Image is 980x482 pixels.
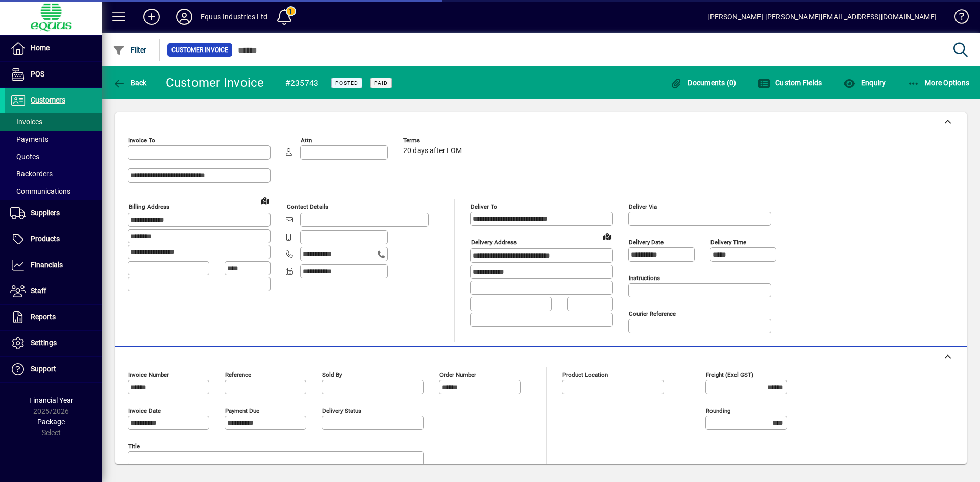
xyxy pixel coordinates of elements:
[10,118,42,126] span: Invoices
[166,74,264,91] div: Customer Invoice
[5,113,102,131] a: Invoices
[113,46,147,54] span: Filter
[629,203,657,210] mat-label: Deliver via
[629,239,664,246] mat-label: Delivery date
[29,396,73,404] span: Financial Year
[5,200,102,226] a: Suppliers
[113,79,147,87] span: Back
[758,79,822,87] span: Custom Fields
[841,73,888,92] button: Enquiry
[10,170,53,178] span: Backorders
[668,73,739,92] button: Documents (0)
[110,41,150,59] button: Filter
[128,443,140,450] mat-label: Title
[5,148,102,165] a: Quotes
[908,79,970,87] span: More Options
[257,192,273,209] a: View on map
[706,407,730,414] mat-label: Rounding
[225,407,259,414] mat-label: Payment due
[5,62,102,87] a: POS
[31,339,57,347] span: Settings
[374,80,388,86] span: Paid
[31,96,65,104] span: Customers
[5,252,102,278] a: Financials
[471,203,497,210] mat-label: Deliver To
[947,2,967,35] a: Knowledge Base
[599,228,616,244] a: View on map
[10,187,70,195] span: Communications
[102,73,158,92] app-page-header-button: Back
[5,357,102,382] a: Support
[5,331,102,356] a: Settings
[31,209,60,217] span: Suppliers
[31,287,46,295] span: Staff
[905,73,972,92] button: More Options
[225,371,251,378] mat-label: Reference
[5,305,102,330] a: Reports
[110,73,150,92] button: Back
[629,310,676,317] mat-label: Courier Reference
[31,70,44,78] span: POS
[403,147,462,155] span: 20 days after EOM
[629,274,660,282] mat-label: Instructions
[322,407,361,414] mat-label: Delivery status
[10,135,48,143] span: Payments
[31,261,63,269] span: Financials
[335,80,358,86] span: Posted
[843,79,886,87] span: Enquiry
[31,235,60,243] span: Products
[5,131,102,148] a: Payments
[5,183,102,200] a: Communications
[322,371,342,378] mat-label: Sold by
[5,36,102,61] a: Home
[31,44,50,52] span: Home
[301,137,312,144] mat-label: Attn
[670,79,737,87] span: Documents (0)
[439,371,476,378] mat-label: Order number
[31,313,56,321] span: Reports
[168,8,201,26] button: Profile
[562,371,608,378] mat-label: Product location
[707,9,937,25] div: [PERSON_NAME] [PERSON_NAME][EMAIL_ADDRESS][DOMAIN_NAME]
[37,418,65,426] span: Package
[31,365,56,373] span: Support
[706,371,753,378] mat-label: Freight (excl GST)
[128,371,169,378] mat-label: Invoice number
[403,137,464,144] span: Terms
[128,137,155,144] mat-label: Invoice To
[171,45,228,55] span: Customer Invoice
[5,278,102,304] a: Staff
[5,226,102,252] a: Products
[10,153,39,161] span: Quotes
[755,73,825,92] button: Custom Fields
[710,239,746,246] mat-label: Delivery time
[5,165,102,183] a: Backorders
[128,407,161,414] mat-label: Invoice date
[135,8,168,26] button: Add
[285,75,319,91] div: #235743
[201,9,268,25] div: Equus Industries Ltd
